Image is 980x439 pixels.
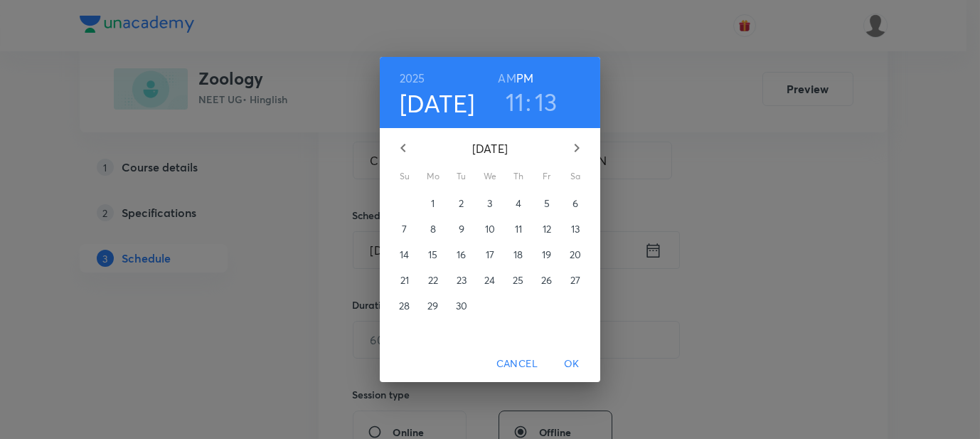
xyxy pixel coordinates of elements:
[516,68,533,88] button: PM
[420,242,446,268] button: 15
[543,222,551,236] p: 12
[485,222,495,236] p: 10
[555,355,589,373] span: OK
[400,88,475,118] button: [DATE]
[491,351,543,377] button: Cancel
[459,196,464,211] p: 2
[420,140,560,157] p: [DATE]
[449,293,474,319] button: 30
[544,196,550,211] p: 5
[486,248,494,262] p: 17
[392,293,417,319] button: 28
[477,268,503,293] button: 24
[526,87,531,117] h3: :
[420,169,446,184] span: Mo
[400,68,425,88] button: 2025
[400,248,409,262] p: 14
[457,248,466,262] p: 16
[535,87,558,117] button: 13
[571,222,580,236] p: 13
[449,268,474,293] button: 23
[430,222,436,236] p: 8
[563,191,588,216] button: 6
[449,242,474,268] button: 16
[392,268,417,293] button: 21
[506,242,531,268] button: 18
[506,216,531,242] button: 11
[402,222,407,236] p: 7
[477,169,503,184] span: We
[484,273,495,287] p: 24
[506,169,531,184] span: Th
[431,196,435,211] p: 1
[457,273,467,287] p: 23
[506,87,525,117] button: 11
[496,355,538,373] span: Cancel
[541,273,552,287] p: 26
[498,68,516,88] button: AM
[570,273,580,287] p: 27
[563,242,588,268] button: 20
[459,222,464,236] p: 9
[563,169,588,184] span: Sa
[534,191,560,216] button: 5
[542,248,551,262] p: 19
[477,191,503,216] button: 3
[534,169,560,184] span: Fr
[428,273,438,287] p: 22
[392,169,417,184] span: Su
[477,216,503,242] button: 10
[428,248,437,262] p: 15
[392,216,417,242] button: 7
[513,273,523,287] p: 25
[449,216,474,242] button: 9
[516,196,521,211] p: 4
[400,273,409,287] p: 21
[420,216,446,242] button: 8
[563,216,588,242] button: 13
[534,242,560,268] button: 19
[392,242,417,268] button: 14
[420,268,446,293] button: 22
[449,169,474,184] span: Tu
[506,191,531,216] button: 4
[420,293,446,319] button: 29
[563,268,588,293] button: 27
[477,242,503,268] button: 17
[487,196,492,211] p: 3
[549,351,595,377] button: OK
[456,299,467,313] p: 30
[427,299,438,313] p: 29
[572,196,578,211] p: 6
[570,248,581,262] p: 20
[399,299,410,313] p: 28
[506,268,531,293] button: 25
[420,191,446,216] button: 1
[515,222,522,236] p: 11
[513,248,523,262] p: 18
[449,191,474,216] button: 2
[534,268,560,293] button: 26
[534,216,560,242] button: 12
